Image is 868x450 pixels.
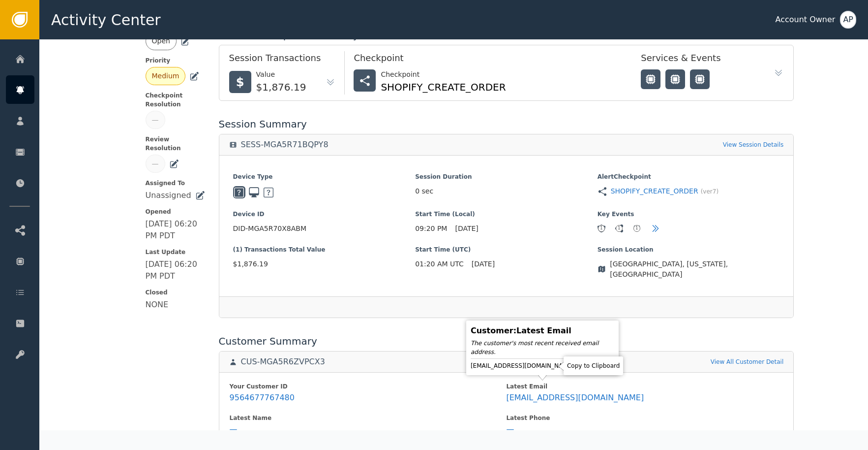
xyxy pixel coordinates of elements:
[471,325,614,337] div: Customer : Latest Email
[146,135,205,153] span: Review Resolution
[471,339,614,356] div: The customer's most recent received email address.
[152,36,170,46] div: Open
[506,382,783,391] div: Latest Email
[256,69,306,80] div: Value
[616,225,623,232] div: 1
[236,73,244,91] span: $
[146,248,205,257] span: Last Update
[229,51,336,69] div: Session Transactions
[598,225,605,232] div: 1
[152,159,159,169] div: —
[219,334,794,349] div: Customer Summary
[146,91,205,109] span: Checkpoint Resolution
[230,393,295,403] div: 9564677767480
[219,117,794,131] div: Session Summary
[241,357,325,367] div: CUS-MGA5R6ZVPCX3
[598,210,780,219] span: Key Events
[233,259,416,269] span: $1,876.19
[146,258,205,282] div: [DATE] 06:20 PM PDT
[415,259,464,269] span: 01:20 AM UTC
[506,424,514,434] div: —
[230,414,507,422] div: Latest Name
[230,382,507,391] div: Your Customer ID
[152,71,180,81] div: Medium
[381,80,506,95] div: SHOPIFY_CREATE_ORDER
[415,186,433,196] span: 0 sec
[354,51,621,69] div: Checkpoint
[840,11,856,29] button: AP
[506,414,783,422] div: Latest Phone
[146,218,205,242] div: [DATE] 06:20 PM PDT
[415,172,598,181] span: Session Duration
[566,359,621,373] div: Copy to Clipboard
[233,172,416,181] span: Device Type
[241,140,329,150] div: SESS-MGA5R71BQPY8
[152,115,159,125] div: —
[611,186,698,196] a: SHOPIFY_CREATE_ORDER
[415,210,598,219] span: Start Time (Local)
[230,424,238,434] div: —
[610,259,779,280] span: [GEOGRAPHIC_DATA], [US_STATE], [GEOGRAPHIC_DATA]
[415,245,598,254] span: Start Time (UTC)
[233,210,416,219] span: Device ID
[146,179,205,188] span: Assigned To
[701,187,718,196] span: (ver 7 )
[415,224,447,234] span: 09:20 PM
[51,9,161,31] span: Activity Center
[775,14,835,26] div: Account Owner
[598,245,780,254] span: Session Location
[233,224,416,234] span: DID-MGA5R70X8ABM
[146,56,205,65] span: Priority
[598,172,780,181] span: Alert Checkpoint
[633,225,640,232] div: 1
[506,393,644,403] div: [EMAIL_ADDRESS][DOMAIN_NAME]
[641,51,759,69] div: Services & Events
[146,288,205,297] span: Closed
[455,224,478,234] span: [DATE]
[146,299,169,311] div: NONE
[256,80,306,95] div: $1,876.19
[723,140,784,149] a: View Session Details
[146,190,191,201] div: Unassigned
[146,207,205,216] span: Opened
[381,69,506,80] div: Checkpoint
[472,259,495,269] span: [DATE]
[471,361,614,371] div: [EMAIL_ADDRESS][DOMAIN_NAME]
[711,357,783,366] a: View All Customer Detail
[233,245,416,254] span: (1) Transactions Total Value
